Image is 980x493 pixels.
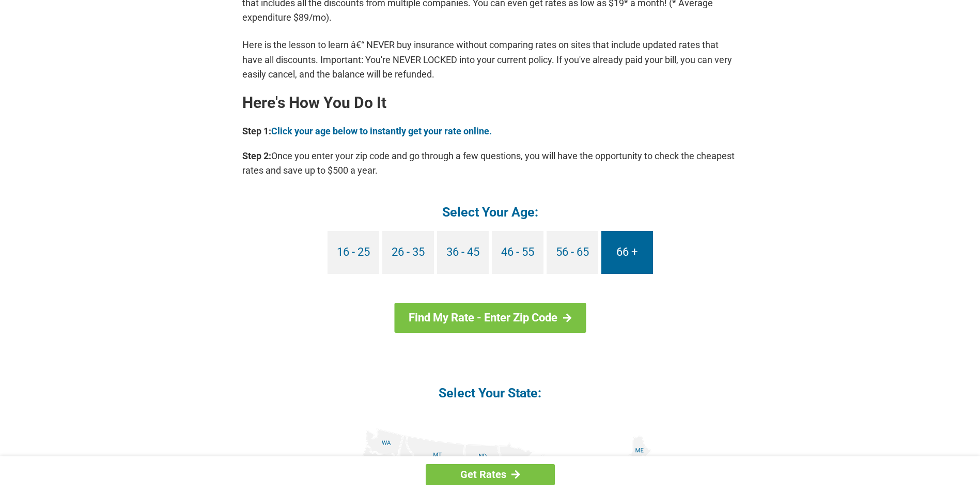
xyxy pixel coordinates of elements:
p: Here is the lesson to learn â€“ NEVER buy insurance without comparing rates on sites that include... [242,38,738,81]
a: 36 - 45 [437,231,489,274]
h4: Select Your State: [242,384,738,402]
a: 26 - 35 [382,231,434,274]
b: Step 1: [242,126,271,136]
a: 66 + [601,231,653,274]
h4: Select Your Age: [242,204,738,221]
a: Click your age below to instantly get your rate online. [271,126,492,136]
a: Get Rates [426,464,555,485]
a: 56 - 65 [547,231,598,274]
a: Find My Rate - Enter Zip Code [394,303,586,333]
b: Step 2: [242,150,271,161]
h2: Here's How You Do It [242,95,738,111]
a: 46 - 55 [492,231,543,274]
a: 16 - 25 [328,231,379,274]
p: Once you enter your zip code and go through a few questions, you will have the opportunity to che... [242,149,738,178]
